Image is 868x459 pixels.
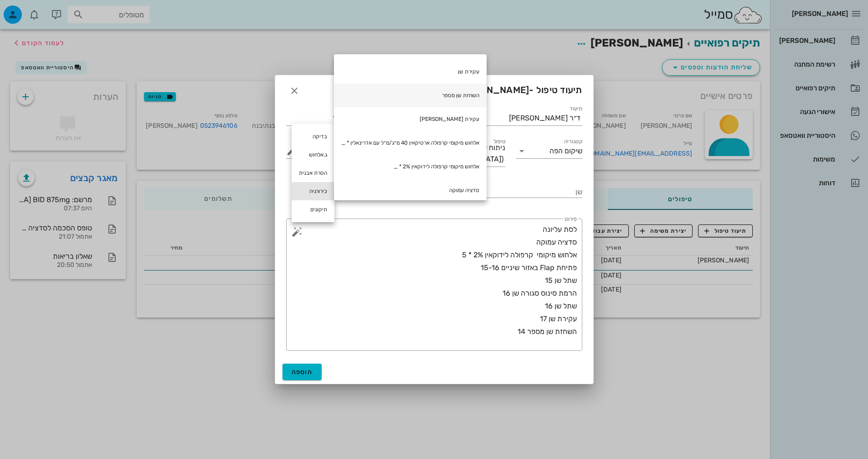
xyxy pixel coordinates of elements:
span: תיעוד טיפול - [411,83,582,99]
span: [PERSON_NAME] [453,84,529,95]
div: ד״ר [PERSON_NAME] [509,114,580,122]
label: טיפול [493,138,505,145]
div: סדציה עמוקה [334,178,487,202]
div: כירורגיה [292,182,334,200]
label: תיעוד [570,105,582,112]
div: אלחוש מיקומי קרפולה לידוקאין 2% * _ [334,155,487,178]
div: תיעודד״ר [PERSON_NAME] [440,111,582,125]
div: השחזת שן מספר [334,83,487,107]
div: הסרת אבנית [292,164,334,182]
div: תיקונים [292,200,334,219]
div: ג.אלחוש [292,146,334,164]
button: הוספה [282,364,322,380]
div: בדיקה [292,127,334,146]
label: פירוט [565,216,577,223]
label: קטגוריה [564,138,582,145]
button: מחיר ₪ appended action [286,146,297,156]
div: עקירת [PERSON_NAME] [334,107,487,131]
div: עקירת שן [334,60,487,83]
span: הוספה [292,368,313,376]
div: אלחוש מיקומי קרפולה ארטיקאין 40 מ״ג/מ״ל עם אדרינאלין * _ [334,131,487,155]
